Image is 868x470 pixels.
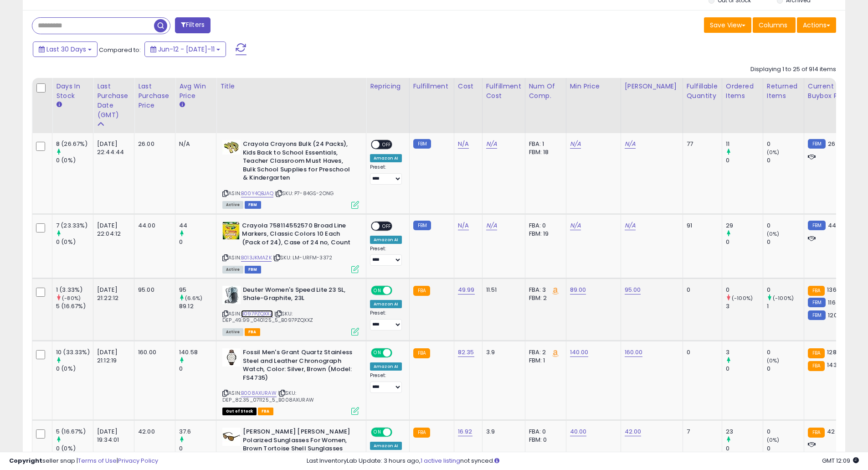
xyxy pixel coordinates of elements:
small: (0%) [767,230,780,238]
div: Displaying 1 to 25 of 914 items [750,65,836,74]
a: 40.00 [570,427,587,436]
b: Crayola 758114552570 Broad Line Markers, Classic Colors 10 Each (Pack of 24), Case of 24 no, Count [242,222,353,249]
div: 0 [767,222,804,230]
a: N/A [570,221,581,230]
span: 120 [828,311,837,320]
a: 82.35 [458,348,474,357]
div: 8 (26.67%) [56,140,93,148]
div: 0 [726,238,763,246]
div: [DATE] 21:22:12 [97,286,127,302]
div: Last Purchase Date (GMT) [97,82,130,120]
button: Columns [753,17,796,33]
div: 89.12 [179,302,216,310]
div: 1 (3.33%) [56,286,93,294]
div: 140.58 [179,348,216,356]
small: (-80%) [62,294,81,302]
div: 0 [726,286,763,294]
small: FBM [808,221,826,230]
div: Avg Win Price [179,82,212,101]
span: Last 30 Days [46,45,86,54]
small: FBA [413,348,430,358]
div: FBM: 18 [529,148,559,156]
span: 26 [828,139,835,148]
img: 31b9PIIPKSL._SL40_.jpg [222,428,241,446]
div: N/A [179,140,209,148]
div: FBA: 0 [529,428,559,436]
span: | SKU: DEP_82.35_071125_5_B008AXURAW [222,389,314,403]
div: 10 (33.33%) [56,348,93,356]
img: 51CIdsevEaL._SL40_.jpg [222,140,241,155]
div: 3.9 [486,348,518,356]
div: 5 (16.67%) [56,302,93,310]
div: FBM: 2 [529,294,559,302]
small: FBA [808,286,825,296]
a: 95.00 [625,285,641,294]
div: 37.6 [179,428,216,436]
div: 160.00 [138,348,168,356]
div: FBM: 0 [529,436,559,444]
a: B097PZQXXZ [241,310,273,318]
div: 0 [179,365,216,373]
a: N/A [486,221,497,230]
span: ON [372,287,383,294]
b: Deuter Women's Speed Lite 23 SL, Shale-Graphite, 23L [243,286,354,305]
div: Fulfillment [413,82,450,91]
span: FBA [245,328,260,336]
div: 42.00 [138,428,168,436]
div: 77 [687,140,715,148]
a: B013JKMAZK [241,254,272,262]
span: OFF [391,287,406,294]
small: FBA [808,428,825,438]
span: | SKU: P7-84GS-2ONG [275,190,334,197]
span: FBM [245,201,261,209]
div: 3 [726,348,763,356]
div: 44.00 [138,222,168,230]
small: FBM [413,221,431,230]
div: 0 [767,365,804,373]
small: FBA [413,286,430,296]
div: 0 (0%) [56,238,93,246]
div: 26.00 [138,140,168,148]
a: 1 active listing [421,456,460,465]
span: All listings currently available for purchase on Amazon [222,328,243,336]
div: Preset: [370,246,402,266]
a: N/A [625,221,636,230]
small: FBM [413,139,431,149]
div: 0 [767,238,804,246]
div: 0 [767,348,804,356]
a: N/A [486,139,497,149]
span: 2025-08-11 12:09 GMT [822,456,859,465]
div: 0 (0%) [56,365,93,373]
button: Filters [175,17,211,33]
button: Jun-12 - [DATE]-11 [144,41,226,57]
a: N/A [625,139,636,149]
div: Amazon AI [370,236,402,244]
div: Current Buybox Price [808,82,855,101]
span: OFF [391,429,406,436]
div: FBM: 19 [529,230,559,238]
div: 29 [726,222,763,230]
span: | SKU: LM-URFM-3372 [273,254,332,261]
small: Avg Win Price. [179,101,185,109]
div: Repricing [370,82,406,91]
div: Amazon AI [370,442,402,450]
div: Preset: [370,164,402,185]
a: N/A [570,139,581,149]
b: [PERSON_NAME] [PERSON_NAME] Polarized Sunglasses For Women, Brown Tortoise Shell Sunglasses [243,428,354,455]
div: 0 [179,238,216,246]
small: FBM [808,310,826,320]
div: 0 [726,365,763,373]
div: FBA: 3 [529,286,559,294]
a: N/A [458,221,469,230]
a: B00Y4QBJAQ [241,190,273,197]
a: 160.00 [625,348,643,357]
div: ASIN: [222,348,359,414]
div: 7 (23.33%) [56,222,93,230]
div: ASIN: [222,286,359,335]
span: All listings that are currently out of stock and unavailable for purchase on Amazon [222,408,257,415]
div: 95.00 [138,286,168,294]
img: 41ZLThxqA2L._SL40_.jpg [222,286,241,304]
div: [DATE] 22:04:12 [97,222,127,238]
span: Jun-12 - [DATE]-11 [158,45,215,54]
div: Amazon AI [370,154,402,162]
